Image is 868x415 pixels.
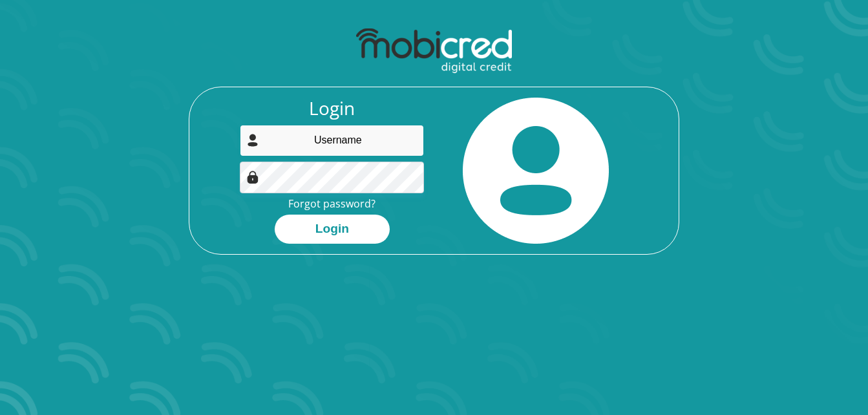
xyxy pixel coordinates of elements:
img: Image [246,171,259,184]
img: user-icon image [246,134,259,147]
a: Forgot password? [288,197,376,211]
input: Username [240,125,424,156]
img: mobicred logo [356,28,512,74]
h3: Login [240,98,424,120]
button: Login [275,215,390,244]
